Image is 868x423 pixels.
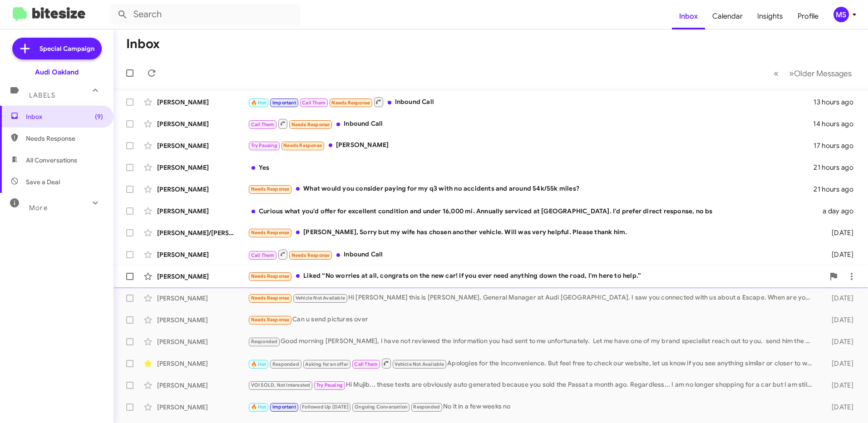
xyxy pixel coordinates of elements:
[705,3,750,30] a: Calendar
[251,317,290,323] span: Needs Response
[157,250,248,259] div: [PERSON_NAME]
[817,207,861,216] div: a day ago
[774,68,779,79] span: «
[12,38,102,59] a: Special Campaign
[272,404,296,410] span: Important
[248,249,817,260] div: Inbound Call
[291,122,330,128] span: Needs Response
[126,37,160,51] h1: Inbox
[296,295,345,301] span: Vehicle Not Available
[251,100,266,106] span: 🔥 Hot
[331,100,370,106] span: Needs Response
[817,315,861,325] div: [DATE]
[784,64,857,83] button: Next
[251,382,311,388] span: VOI SOLD, Not Interested
[355,404,407,410] span: Ongoing Conversation
[248,336,817,347] div: Good morning [PERSON_NAME], I have not reviewed the information you had sent to me unfortunately....
[39,44,94,53] span: Special Campaign
[794,69,852,79] span: Older Messages
[248,271,824,281] div: Liked “No worries at all, congrats on the new car! If you ever need anything down the road, I'm h...
[302,404,349,410] span: Followed Up [DATE]
[826,7,858,22] button: MS
[248,184,814,194] div: What would you consider paying for my q3 with no accidents and around 54k/55k miles?
[157,228,248,237] div: [PERSON_NAME]/[PERSON_NAME]/[PERSON_NAME]
[672,3,705,30] a: Inbox
[251,273,290,279] span: Needs Response
[272,361,299,367] span: Responded
[157,185,248,194] div: [PERSON_NAME]
[817,381,861,390] div: [DATE]
[813,119,861,128] div: 14 hours ago
[157,98,248,107] div: [PERSON_NAME]
[814,185,861,194] div: 21 hours ago
[157,141,248,150] div: [PERSON_NAME]
[750,3,790,30] a: Insights
[248,315,817,325] div: Can u send pictures over
[251,186,290,192] span: Needs Response
[26,112,103,121] span: Inbox
[29,91,55,99] span: Labels
[157,163,248,172] div: [PERSON_NAME]
[251,252,275,258] span: Call Them
[248,293,817,303] div: Hi [PERSON_NAME] this is [PERSON_NAME], General Manager at Audi [GEOGRAPHIC_DATA]. I saw you conn...
[251,295,290,301] span: Needs Response
[817,359,861,368] div: [DATE]
[157,294,248,303] div: [PERSON_NAME]
[817,294,861,303] div: [DATE]
[283,143,322,148] span: Needs Response
[157,359,248,368] div: [PERSON_NAME]
[157,381,248,390] div: [PERSON_NAME]
[248,358,817,369] div: Apologies for the inconvenience. But feel free to check our website, let us know if you see anyth...
[272,100,296,106] span: Important
[157,272,248,281] div: [PERSON_NAME]
[157,315,248,325] div: [PERSON_NAME]
[95,112,103,121] span: (9)
[157,337,248,346] div: [PERSON_NAME]
[157,403,248,412] div: [PERSON_NAME]
[26,177,60,187] span: Save a Deal
[833,7,849,22] div: MS
[26,156,77,165] span: All Conversations
[248,402,817,412] div: No it in a few weeks no
[302,100,325,106] span: Call Them
[26,134,103,143] span: Needs Response
[248,163,814,172] div: Yes
[248,140,814,151] div: [PERSON_NAME]
[110,4,301,25] input: Search
[768,64,784,83] button: Previous
[251,339,278,344] span: Responded
[814,141,861,150] div: 17 hours ago
[251,143,277,148] span: Try Pausing
[157,207,248,216] div: [PERSON_NAME]
[251,122,275,128] span: Call Them
[814,163,861,172] div: 21 hours ago
[248,227,817,238] div: [PERSON_NAME], Sorry but my wife has chosen another vehicle. Will was very helpful. Please thank ...
[248,207,817,216] div: Curious what you'd offer for excellent condition and under 16,000 mi. Annually serviced at [GEOGR...
[29,204,48,212] span: More
[248,118,813,129] div: Inbound Call
[395,361,444,367] span: Vehicle Not Available
[814,98,861,107] div: 13 hours ago
[291,252,330,258] span: Needs Response
[817,228,861,237] div: [DATE]
[157,119,248,128] div: [PERSON_NAME]
[251,361,266,367] span: 🔥 Hot
[817,250,861,259] div: [DATE]
[817,337,861,346] div: [DATE]
[248,380,817,390] div: Hi Mujib... these texts are obviously auto generated because you sold the Passat a month ago. Reg...
[35,68,79,77] div: Audi Oakland
[817,403,861,412] div: [DATE]
[413,404,440,410] span: Responded
[769,64,857,83] nav: Page navigation example
[789,68,794,79] span: »
[354,361,378,367] span: Call Them
[305,361,348,367] span: Asking for an offer
[790,3,826,30] a: Profile
[248,96,814,108] div: Inbound Call
[251,230,290,236] span: Needs Response
[316,382,343,388] span: Try Pausing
